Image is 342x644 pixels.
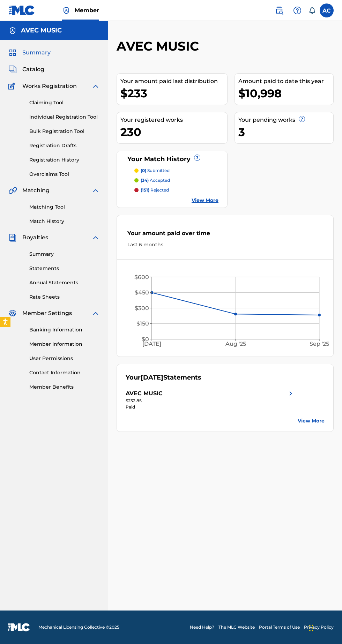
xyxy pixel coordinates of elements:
[22,186,50,195] span: Matching
[29,250,100,258] a: Summary
[298,417,325,425] a: View More
[293,6,302,15] img: help
[272,3,286,17] a: Public Search
[126,389,163,398] div: AVEC MUSIC
[126,389,295,410] a: AVEC MUSICright chevron icon$232.85Paid
[126,373,201,382] div: Your Statements
[22,48,51,57] span: Summary
[238,85,333,101] div: $10,998
[238,77,333,85] div: Amount paid to date this year
[22,233,48,242] span: Royalties
[8,48,17,57] img: Summary
[194,155,200,160] span: ?
[310,340,329,347] tspan: Sep '25
[309,617,313,638] div: Drag
[304,624,334,630] a: Privacy Policy
[8,309,17,317] img: Member Settings
[134,167,218,174] a: (0) submitted
[29,99,100,106] a: Claiming Tool
[218,624,255,630] a: The MLC Website
[225,340,246,347] tspan: Aug '25
[127,241,323,248] div: Last 6 months
[29,355,100,362] a: User Permissions
[8,27,17,35] img: Accounts
[21,27,62,35] h5: AVEC MUSIC
[190,624,214,630] a: Need Help?
[38,624,119,630] span: Mechanical Licensing Collective © 2025
[192,197,218,204] a: View More
[126,155,218,164] div: Your Match History
[8,65,44,74] a: CatalogCatalog
[134,274,149,280] tspan: $600
[135,305,149,312] tspan: $300
[8,623,30,631] img: logo
[307,611,342,644] iframe: Chat Widget
[141,187,149,193] span: (151)
[29,265,100,272] a: Statements
[141,187,169,193] p: rejected
[134,177,218,184] a: (34) accepted
[62,6,70,15] img: Top Rightsholder
[117,38,202,54] h2: AVEC MUSIC
[22,82,77,90] span: Works Registration
[8,48,51,57] a: SummarySummary
[29,171,100,178] a: Overclaims Tool
[29,326,100,334] a: Banking Information
[134,187,218,193] a: (151) rejected
[29,156,100,164] a: Registration History
[142,340,161,347] tspan: [DATE]
[91,82,100,90] img: expand
[29,279,100,286] a: Annual Statements
[126,398,295,404] div: $232.85
[22,65,44,74] span: Catalog
[287,389,295,398] img: right chevron icon
[299,116,305,122] span: ?
[8,82,17,90] img: Works Registration
[29,340,100,348] a: Member Information
[91,186,100,195] img: expand
[141,374,163,381] span: [DATE]
[120,77,227,85] div: Your amount paid last distribution
[29,142,100,149] a: Registration Drafts
[8,233,17,242] img: Royalties
[29,128,100,135] a: Bulk Registration Tool
[29,383,100,391] a: Member Benefits
[127,229,323,241] div: Your amount paid over time
[259,624,300,630] a: Portal Terms of Use
[8,186,17,195] img: Matching
[142,336,149,343] tspan: $0
[29,203,100,211] a: Matching Tool
[320,3,334,17] div: User Menu
[29,293,100,301] a: Rate Sheets
[75,6,99,14] span: Member
[141,167,170,174] p: submitted
[22,309,72,317] span: Member Settings
[238,116,333,124] div: Your pending works
[126,404,295,410] div: Paid
[8,5,35,15] img: MLC Logo
[91,233,100,242] img: expand
[29,113,100,121] a: Individual Registration Tool
[135,289,149,296] tspan: $450
[141,177,170,184] p: accepted
[91,309,100,317] img: expand
[141,168,146,173] span: (0)
[322,470,342,526] iframe: Resource Center
[120,124,227,140] div: 230
[275,6,283,15] img: search
[29,369,100,376] a: Contact Information
[141,178,149,183] span: (34)
[29,218,100,225] a: Match History
[120,116,227,124] div: Your registered works
[120,85,227,101] div: $233
[136,320,149,327] tspan: $150
[238,124,333,140] div: 3
[290,3,304,17] div: Help
[308,7,315,14] div: Notifications
[8,65,17,74] img: Catalog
